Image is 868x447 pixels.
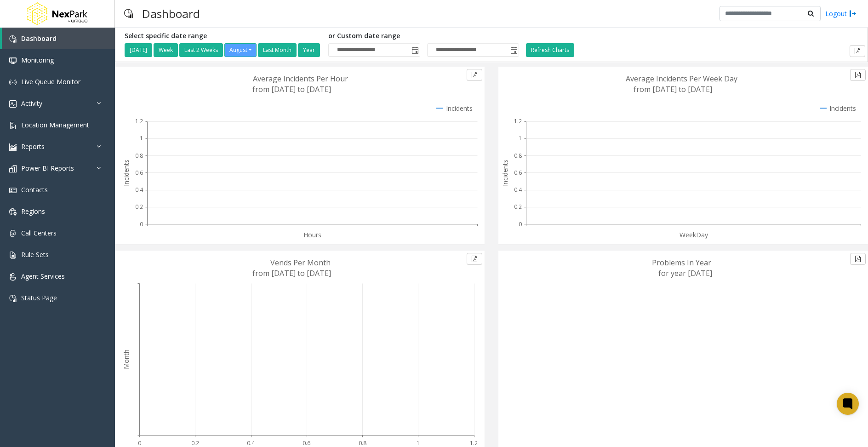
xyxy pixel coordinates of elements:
span: Dashboard [21,34,57,43]
text: 0 [138,439,141,447]
img: 'icon' [9,187,17,194]
img: 'icon' [9,122,17,129]
text: 1 [417,439,420,447]
button: Last 2 Weeks [179,43,223,57]
text: Month [122,350,131,369]
h5: Select specific date range [125,32,321,40]
span: Rule Sets [21,250,49,259]
text: Incidents [122,160,131,186]
button: Export to pdf [467,253,482,265]
span: Agent Services [21,272,65,281]
text: 1.2 [514,117,522,125]
img: 'icon' [9,208,17,216]
button: [DATE] [125,43,152,57]
text: 0.4 [514,186,522,194]
img: 'icon' [9,57,17,64]
button: Export to pdf [850,45,865,57]
text: 1 [140,134,143,142]
text: 0.4 [247,439,255,447]
button: Week [154,43,178,57]
text: 1 [519,134,522,142]
text: 0.2 [135,203,143,211]
span: Toggle popup [410,44,420,57]
text: 0.6 [303,439,310,447]
text: from [DATE] to [DATE] [252,84,331,94]
img: 'icon' [9,230,17,237]
span: Live Queue Monitor [21,77,80,86]
text: 0.6 [514,169,522,177]
span: Reports [21,142,45,151]
img: 'icon' [9,165,17,172]
text: 0.4 [135,186,143,194]
text: 1.2 [470,439,478,447]
span: Call Centers [21,229,57,237]
text: 0.8 [514,152,522,160]
span: Power BI Reports [21,164,74,172]
text: Vends Per Month [270,258,331,268]
span: Toggle popup [508,44,519,57]
button: Refresh Charts [526,43,574,57]
text: 0.2 [514,203,522,211]
h3: Dashboard [137,2,205,25]
text: for year [DATE] [658,268,712,278]
button: Last Month [258,43,297,57]
text: 0.8 [359,439,366,447]
a: Dashboard [2,28,115,49]
button: Export to pdf [850,69,866,81]
img: 'icon' [9,252,17,259]
text: WeekDay [680,230,708,239]
text: 0 [519,220,522,228]
text: 0.8 [135,152,143,160]
a: Logout [825,9,857,18]
button: Year [298,43,320,57]
button: August [224,43,257,57]
text: Average Incidents Per Hour [253,74,348,84]
text: 1.2 [135,117,143,125]
text: Average Incidents Per Week Day [626,74,737,84]
button: Export to pdf [850,253,866,265]
img: 'icon' [9,35,17,43]
button: Export to pdf [467,69,482,81]
h5: or Custom date range [328,32,519,40]
span: Contacts [21,185,48,194]
span: Activity [21,99,42,108]
span: Location Management [21,120,89,129]
img: 'icon' [9,273,17,281]
span: Status Page [21,293,57,302]
img: 'icon' [9,79,17,86]
img: pageIcon [124,2,133,25]
text: Problems In Year [652,258,711,268]
text: 0.2 [191,439,199,447]
text: Hours [303,230,321,239]
text: from [DATE] to [DATE] [634,84,712,94]
text: from [DATE] to [DATE] [252,268,331,278]
span: Regions [21,207,45,216]
img: 'icon' [9,143,17,151]
img: 'icon' [9,100,17,108]
img: 'icon' [9,295,17,302]
img: logout [849,9,857,18]
text: Incidents [501,160,509,186]
text: 0.6 [135,169,143,177]
span: Monitoring [21,56,54,64]
text: 0 [140,220,143,228]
